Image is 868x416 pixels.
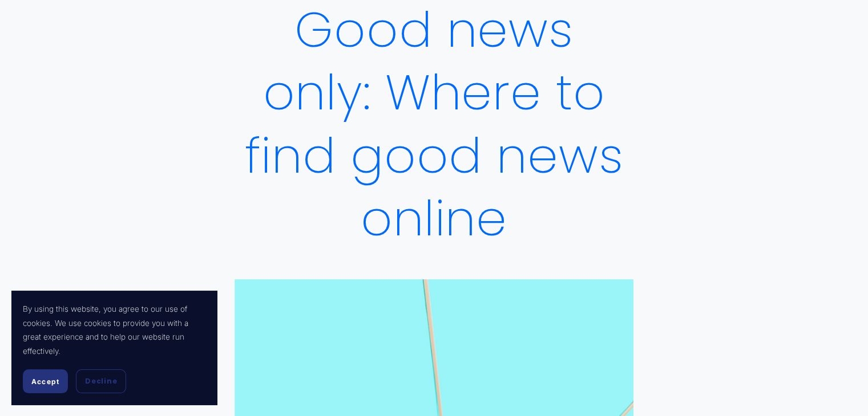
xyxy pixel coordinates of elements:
span: Decline [85,376,117,386]
p: By using this website, you agree to our use of cookies. We use cookies to provide you with a grea... [23,302,205,358]
button: Decline [76,369,126,393]
span: Accept [31,377,59,386]
button: Accept [23,369,68,393]
section: Cookie banner [11,291,217,405]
